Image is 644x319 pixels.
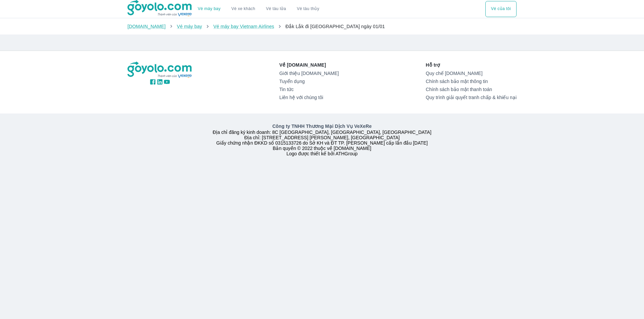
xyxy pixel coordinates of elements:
[279,71,339,76] a: Giới thiệu [DOMAIN_NAME]
[261,1,291,17] a: Vé tàu lửa
[285,24,385,29] span: Đắk Lắk đi [GEOGRAPHIC_DATA] ngày 01/01
[198,6,221,11] a: Vé máy bay
[127,62,193,78] img: logo
[177,24,202,29] a: Vé máy bay
[485,1,517,17] div: choose transportation mode
[426,87,517,92] a: Chính sách bảo mật thanh toán
[193,1,325,17] div: choose transportation mode
[279,95,339,100] a: Liên hệ với chúng tôi
[426,71,517,76] a: Quy chế [DOMAIN_NAME]
[279,87,339,92] a: Tin tức
[127,24,166,29] a: [DOMAIN_NAME]
[279,62,339,68] p: Về [DOMAIN_NAME]
[127,23,517,30] nav: breadcrumb
[426,79,517,84] a: Chính sách bảo mật thông tin
[213,24,274,29] a: Vé máy bay Vietnam Airlines
[426,62,517,68] p: Hỗ trợ
[426,95,517,100] a: Quy trình giải quyết tranh chấp & khiếu nại
[279,79,339,84] a: Tuyển dụng
[485,1,517,17] button: Vé của tôi
[291,1,325,17] button: Vé tàu thủy
[129,123,515,130] p: Công ty TNHH Thương Mại Dịch Vụ VeXeRe
[231,6,255,11] a: Vé xe khách
[123,123,521,156] div: Địa chỉ đăng ký kinh doanh: 8C [GEOGRAPHIC_DATA], [GEOGRAPHIC_DATA], [GEOGRAPHIC_DATA] Địa chỉ: [...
